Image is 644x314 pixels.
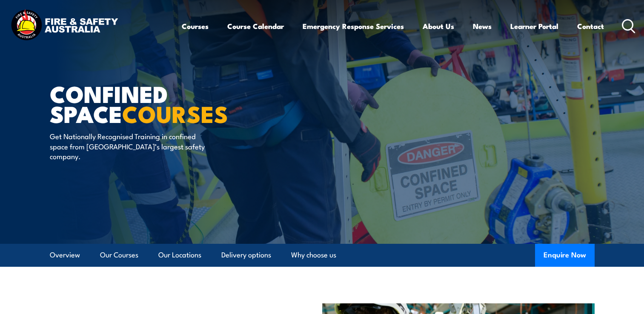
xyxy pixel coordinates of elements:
[535,244,595,267] button: Enquire Now
[303,15,404,37] a: Emergency Response Services
[221,244,271,266] a: Delivery options
[291,244,336,266] a: Why choose us
[50,244,80,266] a: Overview
[100,244,138,266] a: Our Courses
[473,15,492,37] a: News
[227,15,284,37] a: Course Calendar
[50,83,260,123] h1: Confined Space
[50,131,205,161] p: Get Nationally Recognised Training in confined space from [GEOGRAPHIC_DATA]’s largest safety comp...
[122,95,228,131] strong: COURSES
[577,15,604,37] a: Contact
[158,244,201,266] a: Our Locations
[423,15,454,37] a: About Us
[182,15,209,37] a: Courses
[510,15,558,37] a: Learner Portal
